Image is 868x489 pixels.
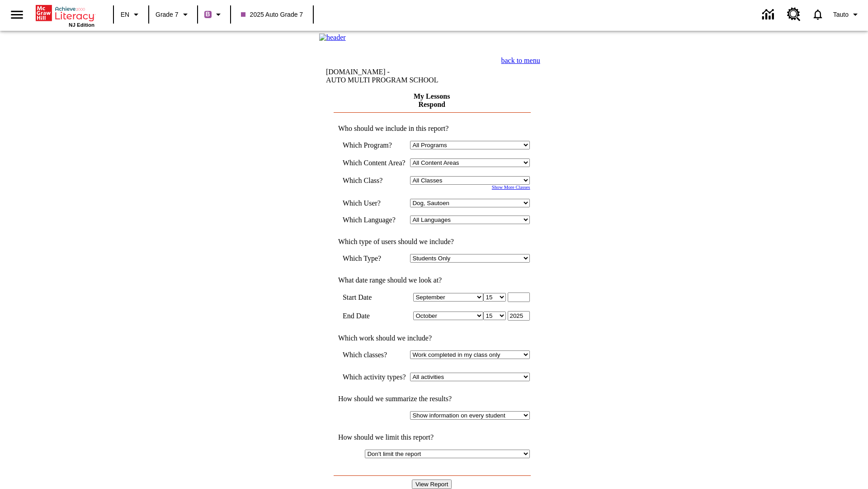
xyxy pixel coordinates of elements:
td: Which classes? [343,350,406,359]
td: End Date [343,311,406,321]
a: back to menu [501,57,540,64]
nobr: Which Content Area? [343,159,406,167]
a: My Lessons Respond [414,92,450,108]
span: EN [121,10,129,19]
span: B [206,9,210,20]
nobr: AUTO MULTI PROGRAM SCHOOL [326,76,438,84]
input: View Report [412,479,452,489]
div: Home [36,3,94,28]
a: Show More Classes [492,185,530,190]
button: Grade: Grade 7, Select a grade [152,6,194,23]
span: Grade 7 [156,10,179,19]
td: Which Language? [343,216,406,224]
td: Which Class? [343,176,406,185]
td: Which activity types? [343,373,406,381]
img: header [319,34,346,42]
td: [DOMAIN_NAME] - [326,68,458,84]
button: Boost Class color is purple. Change class color [201,6,227,23]
button: Language: EN, Select a language [117,6,146,23]
span: Tauto [833,10,849,19]
a: Notifications [806,3,830,26]
td: How should we summarize the results? [334,395,530,403]
a: Data Center [757,2,782,27]
td: How should we limit this report? [334,433,530,441]
td: Which Type? [343,254,406,263]
td: Which work should we include? [334,334,530,342]
td: Who should we include in this report? [334,125,530,133]
button: Profile/Settings [830,6,864,23]
a: Resource Center, Will open in new tab [782,2,806,27]
td: Which Program? [343,141,406,149]
td: Which type of users should we include? [334,238,530,246]
span: NJ Edition [69,22,94,28]
td: Start Date [343,292,406,302]
td: What date range should we look at? [334,276,530,284]
td: Which User? [343,199,406,207]
button: Open side menu [4,1,30,28]
span: 2025 Auto Grade 7 [241,10,303,19]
